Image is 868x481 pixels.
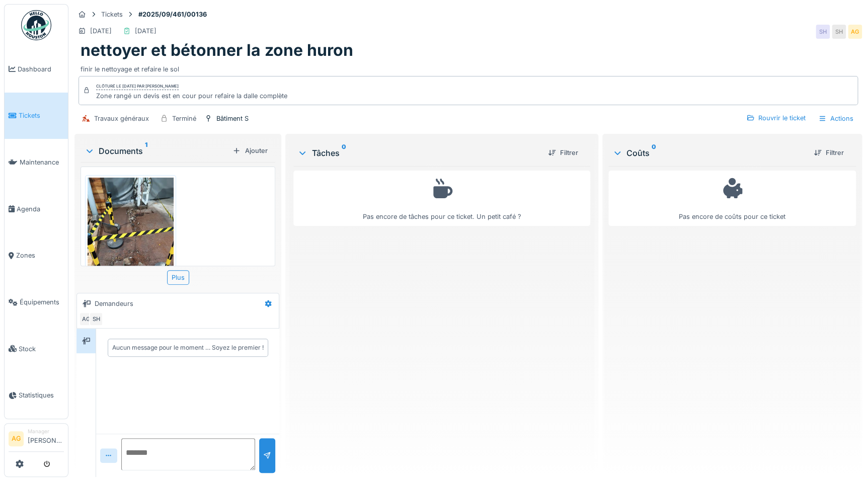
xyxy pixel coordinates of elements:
div: AG [79,312,93,326]
a: Zones [5,232,68,279]
a: Statistiques [5,372,68,419]
div: Pas encore de coûts pour ce ticket [615,175,849,222]
div: Travaux généraux [94,114,149,123]
div: SH [832,25,846,39]
a: Dashboard [5,46,68,93]
div: Aucun message pour le moment … Soyez le premier ! [112,343,264,352]
div: Rouvrir le ticket [742,111,810,125]
sup: 0 [341,147,346,159]
div: Plus [167,270,189,285]
div: SH [816,25,830,39]
h1: nettoyer et bétonner la zone huron [81,41,353,60]
div: Tâches [297,147,539,159]
div: Zone rangé un devis est en cour pour refaire la dalle complète [96,91,287,101]
div: Filtrer [810,146,848,159]
sup: 0 [652,147,656,159]
a: Équipements [5,279,68,326]
div: Demandeurs [95,299,133,308]
li: AG [9,431,24,446]
span: Tickets [19,111,64,120]
div: Manager [28,428,64,435]
div: Terminé [172,114,196,123]
div: Ajouter [228,144,271,157]
sup: 1 [145,145,147,157]
div: Filtrer [544,146,582,159]
div: Tickets [101,10,123,19]
div: AG [848,25,862,39]
div: Bâtiment S [216,114,249,123]
a: Agenda [5,186,68,232]
span: Zones [16,251,64,260]
div: SH [89,312,103,326]
strong: #2025/09/461/00136 [134,10,211,19]
li: [PERSON_NAME] [28,428,64,449]
a: AG Manager[PERSON_NAME] [9,428,64,452]
span: Maintenance [20,157,64,167]
div: Clôturé le [DATE] par [PERSON_NAME] [96,83,179,90]
img: Badge_color-CXgf-gQk.svg [21,10,51,40]
span: Dashboard [18,64,64,74]
span: Statistiques [19,390,64,400]
div: Pas encore de tâches pour ce ticket. Un petit café ? [300,175,583,222]
span: Agenda [17,204,64,214]
div: Actions [814,111,858,126]
span: Équipements [20,297,64,307]
div: [DATE] [90,26,112,36]
div: [DATE] [135,26,156,36]
a: Tickets [5,93,68,139]
div: Coûts [612,147,806,159]
a: Stock [5,326,68,372]
span: Stock [19,344,64,354]
div: finir le nettoyage et refaire le sol [81,60,856,74]
div: Documents [85,145,228,157]
a: Maintenance [5,139,68,186]
img: v1z2y5ol0vewjnub7299etukpmv7 [88,178,174,292]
